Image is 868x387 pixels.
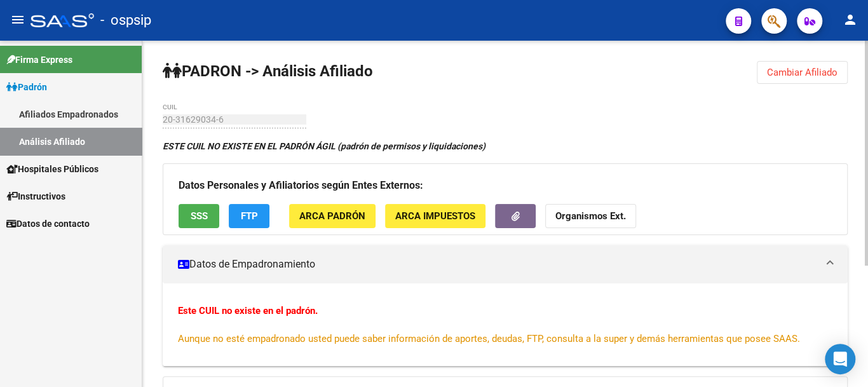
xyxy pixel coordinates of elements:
span: ARCA Padrón [299,211,365,222]
span: Datos de contacto [6,217,90,231]
span: FTP [241,211,258,222]
button: ARCA Impuestos [385,204,485,227]
strong: Organismos Ext. [555,211,626,222]
span: Hospitales Públicos [6,162,98,176]
span: Padrón [6,80,47,94]
span: ARCA Impuestos [395,211,475,222]
mat-panel-title: Datos de Empadronamiento [178,257,817,271]
strong: PADRON -> Análisis Afiliado [163,62,373,80]
div: Datos de Empadronamiento [163,283,848,366]
span: SSS [191,211,208,222]
span: Aunque no esté empadronado usted puede saber información de aportes, deudas, FTP, consulta a la s... [178,333,800,344]
button: FTP [229,204,269,227]
h3: Datos Personales y Afiliatorios según Entes Externos: [179,177,832,194]
button: SSS [179,204,219,227]
span: Cambiar Afiliado [767,67,837,78]
mat-icon: menu [10,12,25,27]
button: Cambiar Afiliado [757,61,848,84]
span: Instructivos [6,189,65,203]
button: ARCA Padrón [289,204,376,227]
span: Firma Express [6,53,72,67]
strong: Este CUIL no existe en el padrón. [178,305,318,316]
mat-expansion-panel-header: Datos de Empadronamiento [163,245,848,283]
mat-icon: person [843,12,858,27]
strong: ESTE CUIL NO EXISTE EN EL PADRÓN ÁGIL (padrón de permisos y liquidaciones) [163,141,485,151]
div: Open Intercom Messenger [825,344,855,374]
button: Organismos Ext. [545,204,636,227]
span: - ospsip [100,6,151,34]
